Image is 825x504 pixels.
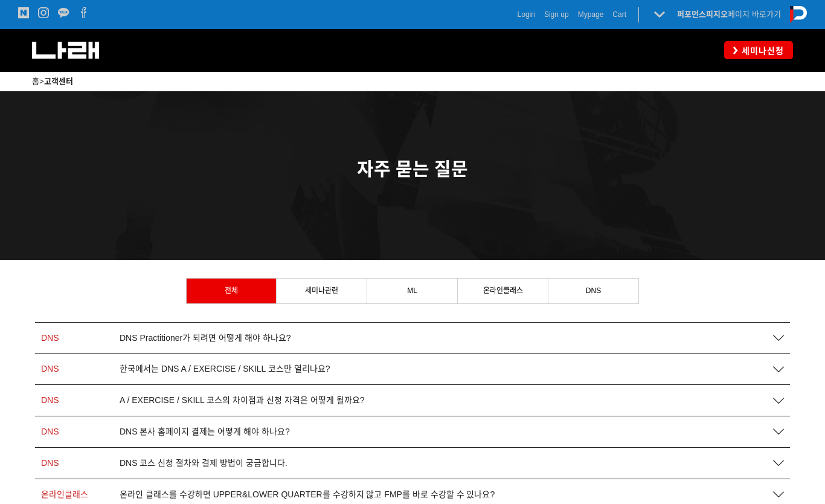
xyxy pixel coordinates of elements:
span: 세미나관련 [305,286,338,295]
span: DNS Practitioner가 되려면 어떻게 해야 하나요? [120,333,291,343]
a: ML [367,279,457,303]
p: > [32,75,793,88]
a: 전체 [187,279,276,303]
span: 온라인 클래스를 수강하면 UPPER&LOWER QUARTER를 수강하지 않고 FMP를 바로 수강할 수 있나요? [120,489,495,500]
span: 세미나신청 [738,45,784,57]
span: 한국에서는 DNS A / EXERCISE / SKILL 코스만 열리나요? [120,364,330,374]
span: DNS [41,458,59,468]
span: DNS 본사 홈페이지 결제는 어떻게 해야 하나요? [120,427,290,437]
strong: 퍼포먼스피지오 [677,10,728,19]
span: DNS [41,364,59,373]
span: A / EXERCISE / SKILL 코스의 차이점과 신청 자격은 어떻게 될까요? [120,395,364,405]
a: DNS [548,279,638,303]
a: Cart [612,8,626,21]
a: Sign up [544,8,569,21]
a: 세미나신청 [724,41,793,59]
a: 세미나관련 [277,279,367,303]
span: ML [407,286,417,295]
a: 온라인클래스 [458,279,548,303]
span: DNS [586,286,601,295]
span: 전체 [225,286,238,295]
span: DNS 코스 신청 절차와 결제 방법이 궁금합니다. [120,458,287,468]
a: Mypage [578,8,604,21]
span: 자주 묻는 질문 [357,159,469,179]
span: 온라인클래스 [41,489,88,499]
a: 홈 [32,77,39,86]
span: DNS [41,333,59,343]
a: 퍼포먼스피지오페이지 바로가기 [677,10,781,19]
span: DNS [41,427,59,436]
span: 온라인클래스 [483,286,523,295]
span: DNS [41,395,59,405]
a: Login [518,8,535,21]
a: 고객센터 [44,77,73,86]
